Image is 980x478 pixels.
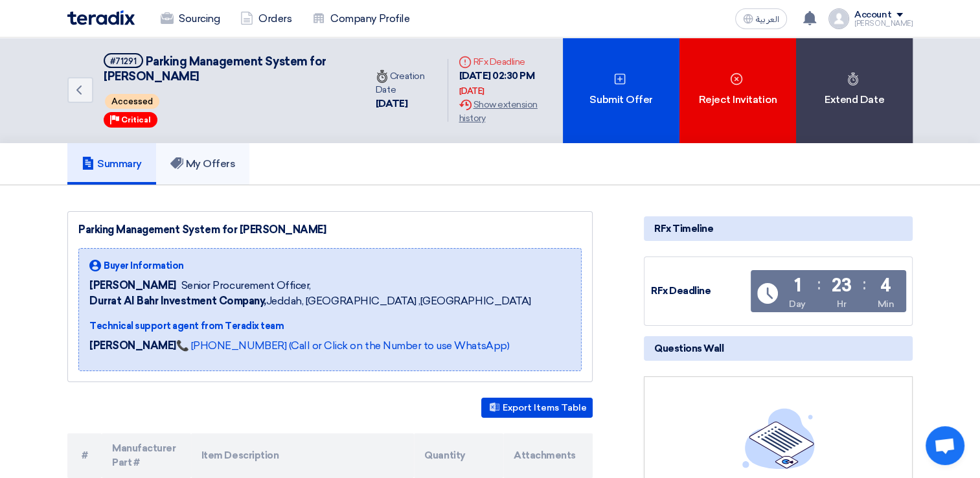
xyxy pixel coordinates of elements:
div: [DATE] [376,97,438,111]
img: Teradix logo [67,10,135,25]
button: العربية [735,8,787,29]
div: Creation Date [376,69,438,97]
b: Durrat Al Bahr Investment Company, [89,295,266,307]
h5: Summary [82,157,142,170]
h5: My Offers [170,157,236,170]
a: Orders [230,5,302,33]
div: 4 [880,277,891,295]
span: Critical [121,115,151,124]
h5: Parking Management System for Jawharat Jeddah [104,53,350,85]
span: Accessed [105,94,159,109]
div: Hr [837,297,846,311]
img: profile_test.png [828,8,849,29]
span: Jeddah, [GEOGRAPHIC_DATA] ,[GEOGRAPHIC_DATA] [89,293,531,309]
div: Extend Date [796,38,913,143]
th: Item Description [191,433,415,478]
div: 23 [832,277,851,295]
th: Attachments [503,433,593,478]
th: Quantity [414,433,503,478]
a: 📞 [PHONE_NUMBER] (Call or Click on the Number to use WhatsApp) [176,339,509,352]
div: RFx Deadline [651,284,748,299]
div: Submit Offer [563,38,679,143]
img: empty_state_list.svg [742,408,815,469]
a: Summary [67,143,156,185]
div: Show extension history [459,98,553,125]
span: العربية [756,15,779,24]
div: Technical support agent from Teradix team [89,319,531,333]
span: Parking Management System for [PERSON_NAME] [104,54,326,84]
div: Min [877,297,894,311]
div: Day [789,297,806,311]
div: [PERSON_NAME] [854,20,913,27]
div: Open chat [926,426,964,465]
div: : [817,273,820,296]
div: [DATE] 02:30 PM [459,69,553,98]
th: Manufacturer Part # [102,433,191,478]
div: : [863,273,866,296]
div: [DATE] [459,85,484,98]
div: Parking Management System for [PERSON_NAME] [78,222,582,238]
a: Sourcing [150,5,230,33]
div: RFx Timeline [644,216,913,241]
div: RFx Deadline [459,55,553,69]
span: Buyer Information [104,259,184,273]
div: Reject Invitation [679,38,796,143]
span: Senior Procurement Officer, [181,278,311,293]
span: Questions Wall [654,341,724,356]
div: #71291 [110,57,137,65]
span: [PERSON_NAME] [89,278,176,293]
div: Account [854,10,891,21]
div: 1 [793,277,801,295]
th: # [67,433,102,478]
strong: [PERSON_NAME] [89,339,176,352]
a: Company Profile [302,5,420,33]
a: My Offers [156,143,250,185]
button: Export Items Table [481,398,593,418]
